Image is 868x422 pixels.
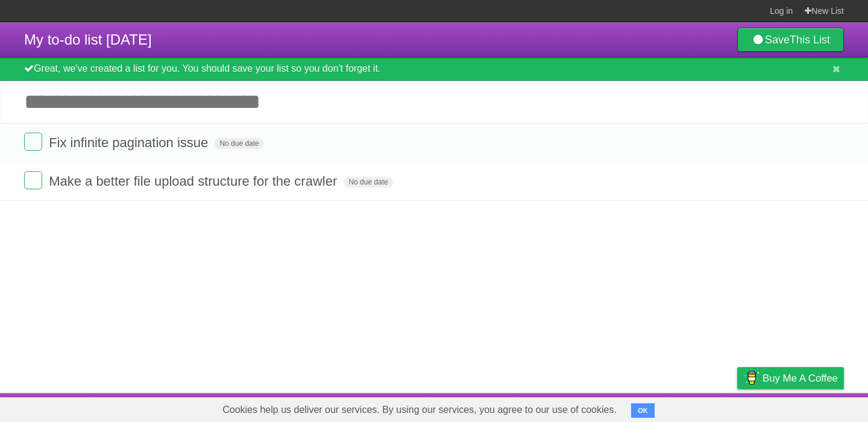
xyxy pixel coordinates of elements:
a: Developers [617,396,665,419]
span: No due date [344,177,392,187]
a: SaveThis List [737,28,844,52]
span: Fix infinite pagination issue [49,135,211,150]
a: About [577,396,602,419]
a: Suggest a feature [768,396,844,419]
label: Done [24,171,42,189]
img: Buy me a coffee [743,368,759,388]
a: Terms [681,396,707,419]
a: Buy me a coffee [737,367,844,389]
label: Done [24,133,42,151]
span: No due date [215,138,263,149]
span: My to-do list [DATE] [24,31,152,48]
span: Cookies help us deliver our services. By using our services, you agree to our use of cookies. [210,398,629,422]
a: Privacy [722,396,753,419]
b: This List [790,34,830,46]
button: OK [631,403,655,418]
span: Make a better file upload structure for the crawler [49,174,340,189]
span: Buy me a coffee [763,368,838,389]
